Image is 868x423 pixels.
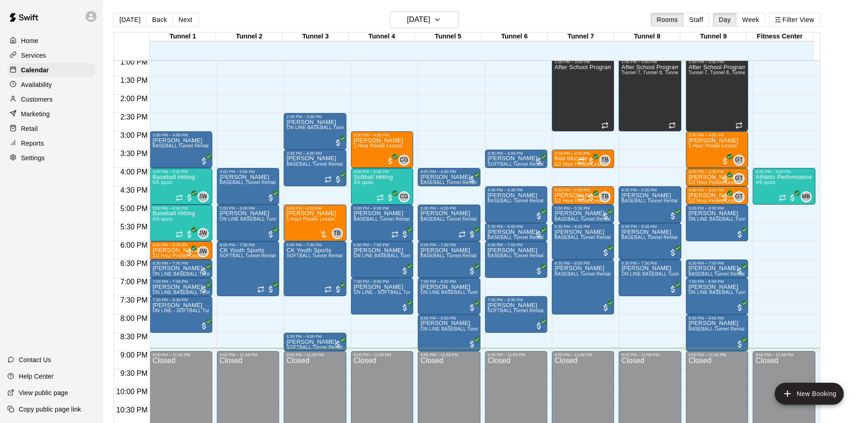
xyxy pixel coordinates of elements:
[552,150,614,168] div: 3:30 PM – 4:00 PM: 1/2 Hour Private Lesson
[7,49,96,62] a: Services
[488,162,544,167] span: SOFTBALL Tunnel Rental
[481,33,548,41] div: Tunnel 6
[421,243,477,247] div: 6:00 PM – 7:00 PM
[21,109,50,119] p: Marketing
[735,174,743,183] span: GT
[220,243,276,247] div: 6:00 PM – 7:30 PM
[349,33,415,41] div: Tunnel 4
[421,169,477,174] div: 4:00 PM – 4:30 PM
[220,180,276,185] span: BASEBALL Tunnel Rental
[468,303,477,312] span: All customers have paid
[150,168,212,205] div: 4:00 PM – 5:00 PM: Baseball Hitting
[621,60,678,64] div: 1:00 PM – 3:00 PM
[733,191,744,202] div: Gilbert Tussey
[689,70,751,75] span: Tunnel 7, Tunnel 8, Tunnel 9
[555,261,611,266] div: 6:30 PM – 8:00 PM
[286,162,343,167] span: BASEBALL Tunnel Rental
[198,246,209,257] div: Joey Wozniak
[488,235,544,240] span: BASEBALL Tunnel Rental
[199,157,209,166] span: All customers have paid
[152,308,241,313] span: ON LINE - SOFTBALL Tunnel 1-6 Rental
[418,315,480,351] div: 8:00 PM – 9:00 PM: Todd Piskorski
[284,150,346,186] div: 3:30 PM – 4:30 PM: BASEBALL Tunnel Rental
[390,11,458,28] button: [DATE]
[21,124,38,133] p: Retail
[735,266,744,276] span: All customers have paid
[152,243,209,247] div: 6:00 PM – 6:30 PM
[769,13,820,27] button: Filter View
[332,228,343,239] div: Tate Budnick
[485,223,547,241] div: 5:30 PM – 6:00 PM: BASEBALL Tunnel Rental
[118,150,150,157] span: 3:30 PM
[173,13,198,27] button: Next
[621,224,678,229] div: 5:30 PM – 6:30 PM
[351,278,413,315] div: 7:00 PM – 8:00 PM: Charlotte Smith
[683,13,709,27] button: Staff
[176,231,183,238] span: Recurring event
[217,168,279,205] div: 4:00 PM – 5:00 PM: BASEBALL Tunnel Rental
[7,122,96,136] div: Retail
[335,228,343,239] span: Tate Budnick
[737,173,744,184] span: Gilbert Tussey
[118,131,150,139] span: 3:00 PM
[788,193,797,202] span: All customers have paid
[735,192,743,201] span: GT
[577,194,585,201] span: Recurring event
[801,191,812,202] div: Megan Bratetic
[407,13,430,26] h6: [DATE]
[198,228,209,239] div: Joey Wozniak
[324,286,332,293] span: Recurring event
[686,168,748,186] div: 4:00 PM – 4:30 PM: 1/2 Hour Private Lesson
[217,241,279,296] div: 6:00 PM – 7:30 PM: SOFTBALL Tunnel Rental
[351,241,413,278] div: 6:00 PM – 7:00 PM: Peter Tsinzo III
[146,13,173,27] button: Back
[689,143,738,148] span: 1-Hour Private Lesson
[19,405,81,414] p: Copy public page link
[485,150,547,168] div: 3:30 PM – 4:00 PM: SOFTBALL Tunnel Rental
[217,205,279,241] div: 5:00 PM – 6:00 PM: Theo Thompson
[334,229,341,238] span: TB
[152,206,209,211] div: 5:00 PM – 6:00 PM
[587,157,596,166] span: All customers have paid
[391,231,399,238] span: Recurring event
[621,261,678,266] div: 6:30 PM – 7:30 PM
[354,143,403,148] span: 1-Hour Private Lesson
[152,298,209,302] div: 7:30 PM – 8:30 PM
[421,316,477,320] div: 8:00 PM – 9:00 PM
[354,169,410,174] div: 4:00 PM – 5:00 PM
[775,383,844,405] button: add
[619,260,681,296] div: 6:30 PM – 7:30 PM: Mark Cook
[488,298,545,302] div: 7:30 PM – 8:30 PM
[150,33,216,41] div: Tunnel 1
[804,191,812,202] span: Megan Bratetic
[689,261,745,266] div: 6:30 PM – 7:00 PM
[400,303,410,312] span: All customers have paid
[7,107,96,121] a: Marketing
[669,248,678,257] span: All customers have paid
[334,285,343,294] span: All customers have paid
[689,169,745,174] div: 4:00 PM – 4:30 PM
[220,206,276,211] div: 5:00 PM – 6:00 PM
[118,186,150,194] span: 4:30 PM
[7,92,96,106] a: Customers
[686,315,748,351] div: 8:00 PM – 9:00 PM: BASEBALL Tunnel Rental
[619,186,681,223] div: 4:30 PM – 5:30 PM: BASEBALL Tunnel Rental
[354,217,410,222] span: BASEBALL Tunnel Rental
[21,139,44,148] p: Reports
[686,58,748,131] div: 1:00 PM – 3:00 PM: After School Program
[152,180,173,185] span: 5/6 spots filled
[334,138,343,147] span: All customers have paid
[150,278,212,296] div: 7:00 PM – 7:30 PM: Trenton Saenz
[488,151,545,156] div: 3:30 PM – 4:00 PM
[118,241,150,249] span: 6:00 PM
[150,241,212,260] div: 6:00 PM – 6:30 PM: 1/2 Hour Private Lesson
[721,157,730,166] span: All customers have paid
[689,133,745,137] div: 3:00 PM – 4:00 PM
[266,285,275,294] span: All customers have paid
[755,180,776,185] span: 4/6 spots filled
[399,155,410,166] div: Corrin Green
[7,34,96,48] div: Home
[669,122,676,129] span: Recurring event
[418,205,480,241] div: 5:00 PM – 6:00 PM: BASEBALL Tunnel Rental
[199,247,207,256] span: JW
